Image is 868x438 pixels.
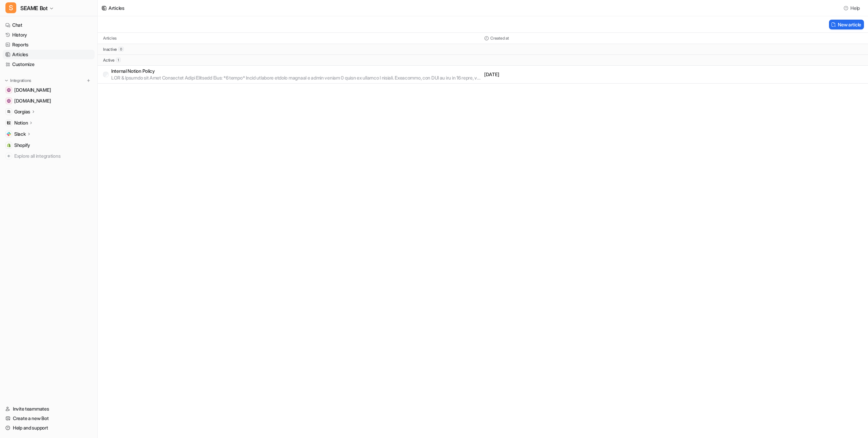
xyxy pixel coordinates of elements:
button: New article [829,20,864,29]
p: Slack [14,131,26,137]
span: 1 [116,58,121,62]
p: [DATE] [484,71,672,78]
button: Help [842,3,863,13]
a: seame-brand.com[DOMAIN_NAME] [3,85,95,95]
p: inactive [103,47,117,52]
span: Explore all integrations [14,151,92,161]
p: Internal Notion Policy [111,68,481,74]
span: Shopify [14,142,30,149]
div: Articles [108,4,124,12]
button: Integrations [3,77,33,84]
img: Shopify [7,143,11,147]
img: menu_add.svg [86,78,91,83]
a: History [3,30,95,40]
img: Slack [7,132,11,136]
span: 0 [118,47,124,51]
span: SEAME Bot [20,3,47,13]
p: LOR & Ipsumdo sit Amet Consectet Adipi Elitsedd Eius: *6 tempo* Incid utlabore etdolo magnaal e a... [111,74,481,81]
img: ch.seame-brand.com [7,99,11,103]
a: Explore all integrations [3,151,95,161]
a: Create a new Bot [3,414,95,423]
p: Notion [14,119,28,126]
img: Notion [7,121,11,125]
a: ch.seame-brand.com[DOMAIN_NAME] [3,96,95,106]
a: Reports [3,40,95,49]
a: Chat [3,20,95,30]
a: ShopifyShopify [3,140,95,150]
span: [DOMAIN_NAME] [14,97,51,104]
img: explore all integrations [5,153,12,159]
p: Created at [490,36,509,41]
img: seame-brand.com [7,88,11,92]
a: Help and support [3,423,95,433]
img: expand menu [4,78,9,83]
a: Invite teammates [3,404,95,414]
img: Gorgias [7,110,11,114]
p: Integrations [10,78,31,83]
p: Articles [103,36,117,41]
p: Gorgias [14,108,30,115]
span: [DOMAIN_NAME] [14,87,51,93]
a: Customize [3,60,95,69]
a: Articles [3,50,95,59]
p: active [103,58,115,63]
span: S [5,2,16,13]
